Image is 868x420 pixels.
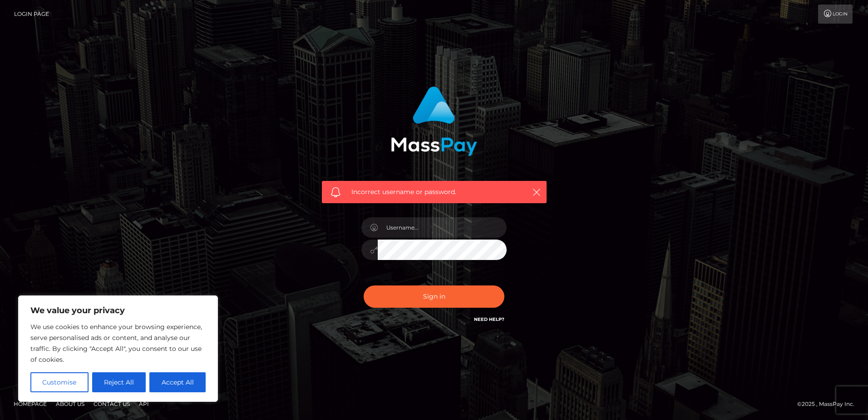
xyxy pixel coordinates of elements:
[149,372,206,392] button: Accept All
[818,5,853,24] a: Login
[351,187,517,197] span: Incorrect username or password.
[92,372,146,392] button: Reject All
[10,397,50,411] a: Homepage
[474,316,504,322] a: Need Help?
[90,397,133,411] a: Contact Us
[14,5,49,24] a: Login Page
[30,321,206,365] p: We use cookies to enhance your browsing experience, serve personalised ads or content, and analys...
[18,295,218,402] div: We value your privacy
[378,217,507,238] input: Username...
[135,397,153,411] a: API
[364,285,504,308] button: Sign in
[52,397,88,411] a: About Us
[30,372,89,392] button: Customise
[797,399,861,409] div: © 2025 , MassPay Inc.
[391,86,477,156] img: MassPay Login
[30,305,206,316] p: We value your privacy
